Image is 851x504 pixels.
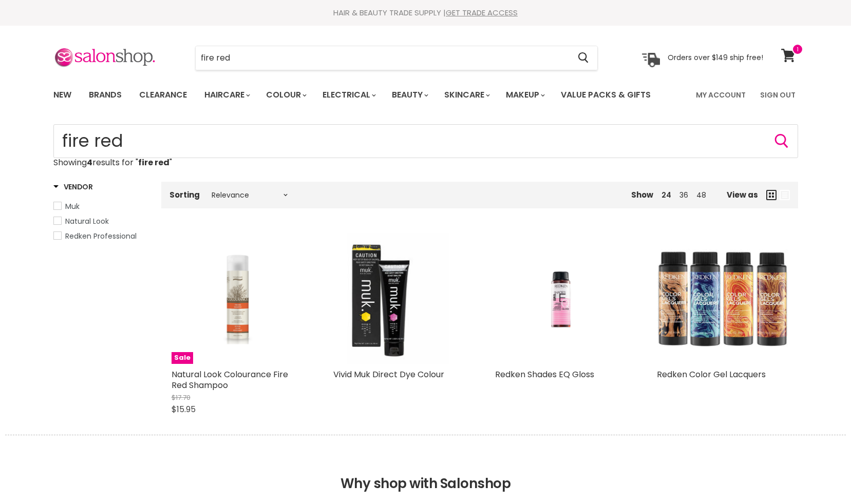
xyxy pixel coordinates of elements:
strong: 4 [87,157,92,168]
a: Redken Shades EQ Gloss [495,369,594,380]
a: Natural Look [53,216,148,227]
img: Redken Shades EQ Gloss [517,233,604,364]
span: $15.95 [172,403,196,415]
button: Search [773,133,790,149]
a: Beauty [384,84,434,106]
h3: Vendor [53,182,93,192]
a: New [46,84,79,106]
a: Clearance [131,84,195,106]
button: Search [570,46,597,70]
a: Sign Out [754,84,802,106]
input: Search [196,46,570,70]
a: Skincare [437,84,496,106]
ul: Main menu [46,80,674,110]
form: Product [195,46,598,70]
a: Value Packs & Gifts [553,84,658,106]
a: Electrical [315,84,382,106]
a: Muk [53,201,148,212]
a: Colour [258,84,313,106]
span: Natural Look [65,216,109,226]
a: Natural Look Colourance Fire Red ShampooSale [172,233,302,364]
span: Show [631,189,653,200]
a: 36 [679,190,688,200]
a: Redken Shades EQ Gloss [495,233,626,364]
a: My Account [690,84,752,106]
span: View as [727,190,758,199]
label: Sorting [169,190,200,199]
img: Vivid Muk Direct Dye Colour [348,233,449,364]
a: Vivid Muk Direct Dye Colour [333,233,464,364]
a: 48 [696,190,706,200]
a: 24 [661,190,671,200]
span: Sale [172,352,193,364]
img: Redken Color Gel Lacquers [657,233,788,364]
p: Showing results for " " [53,158,798,167]
span: Muk [65,201,80,211]
a: Redken Color Gel Lacquers [657,369,766,380]
input: Search [53,124,798,158]
nav: Main [41,80,811,110]
p: Orders over $149 ship free! [668,53,763,62]
a: GET TRADE ACCESS [446,7,518,18]
a: Makeup [498,84,551,106]
a: Haircare [197,84,256,106]
form: Product [53,124,798,158]
div: HAIR & BEAUTY TRADE SUPPLY | [41,8,811,18]
span: $17.70 [172,393,191,402]
a: Vivid Muk Direct Dye Colour [333,369,444,380]
a: Redken Professional [53,230,148,242]
strong: fire red [138,157,169,168]
a: Natural Look Colourance Fire Red Shampoo [172,369,288,391]
img: Natural Look Colourance Fire Red Shampoo [193,233,280,364]
span: Redken Professional [65,231,137,241]
a: Brands [81,84,129,106]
